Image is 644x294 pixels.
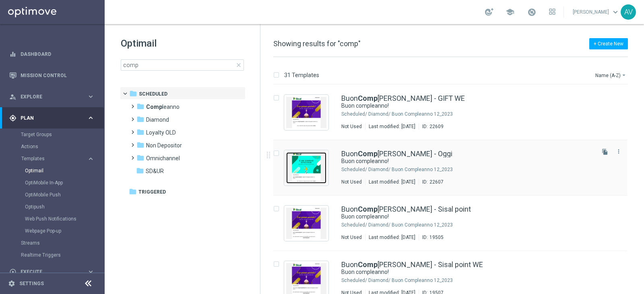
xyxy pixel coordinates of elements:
[368,222,593,228] div: Scheduled/Diamond/Buon Compleanno 12_2023
[341,213,575,220] a: Buon compleanno!
[139,90,167,98] span: Scheduled
[25,204,84,210] a: Optipush
[341,157,593,165] div: Buon compleanno!
[589,38,628,49] button: + Create New
[21,153,104,237] div: Templates
[341,261,483,268] a: BuonComp[PERSON_NAME] - Sisal point WE
[265,140,642,196] div: Press SPACE to select this row.
[21,237,104,249] div: Streams
[286,208,326,239] img: 19505.jpeg
[611,8,620,16] span: keyboard_arrow_down
[429,123,444,130] div: 22609
[341,102,575,110] a: Buon compleanno!
[9,93,17,100] i: person_search
[21,252,84,258] a: Realtime Triggers
[25,165,104,177] div: Optimail
[25,192,84,198] a: OptiMobile Push
[368,166,593,173] div: Scheduled/Diamond/Buon Compleanno 12_2023
[9,43,95,65] div: Dashboard
[341,179,362,185] div: Not Used
[25,213,104,225] div: Web Push Notifications
[594,70,628,80] button: Name (A-Z)arrow_drop_down
[9,114,17,122] i: gps_fixed
[9,115,95,121] button: gps_fixed Plan keyboard_arrow_right
[341,157,575,165] a: Buon compleanno!
[146,116,169,123] span: Diamond
[9,51,95,57] button: equalizer Dashboard
[21,94,87,99] span: Explore
[25,167,84,174] a: Optimail
[341,150,452,157] a: BuonComp[PERSON_NAME] - Oggi
[136,128,144,136] i: folder
[9,268,17,276] i: play_circle_outline
[21,156,87,161] div: Templates
[602,149,608,155] i: file_copy
[136,115,144,123] i: folder
[358,149,378,158] b: Comp
[21,129,104,141] div: Target Groups
[21,143,84,150] a: Actions
[9,114,87,122] div: Plan
[21,269,87,274] span: Execute
[146,155,180,162] span: Omnichannel
[358,94,378,102] b: Comp
[506,8,514,16] span: school
[25,180,84,186] a: OptiMobile In-App
[19,281,44,286] a: Settings
[284,71,319,79] p: 31 Templates
[358,205,378,213] b: Comp
[136,102,144,110] i: folder
[365,234,419,241] div: Last modified: [DATE]
[273,39,361,48] span: Showing results for "comp"
[121,59,244,71] input: Search Template
[615,148,622,155] i: more_vert
[341,123,362,130] div: Not Used
[368,111,593,117] div: Scheduled/Diamond/Buon Compleanno 12_2023
[621,72,627,78] i: arrow_drop_down
[25,228,84,234] a: Webpage Pop-up
[21,156,79,161] span: Templates
[429,179,444,185] div: 22607
[419,234,444,241] div: ID:
[419,179,444,185] div: ID:
[129,188,137,196] i: folder
[358,260,378,269] b: Comp
[9,65,95,86] div: Mission Control
[341,234,362,241] div: Not Used
[600,147,610,157] button: file_copy
[25,177,104,189] div: OptiMobile In-App
[21,131,84,138] a: Target Groups
[341,268,575,276] a: Buon compleanno!
[286,97,326,128] img: 22609.jpeg
[129,90,137,98] i: folder
[265,85,642,140] div: Press SPACE to select this row.
[87,93,95,100] i: keyboard_arrow_right
[419,123,444,130] div: ID:
[365,123,419,130] div: Last modified: [DATE]
[9,94,95,100] button: person_search Explore keyboard_arrow_right
[9,72,95,79] button: Mission Control
[25,225,104,237] div: Webpage Pop-up
[21,116,87,120] span: Plan
[138,188,166,196] span: Triggered
[8,280,15,287] i: settings
[265,196,642,251] div: Press SPACE to select this row.
[341,95,465,102] a: BuonComp[PERSON_NAME] - GIFT WE
[286,152,326,184] img: 22607.jpeg
[21,141,104,153] div: Actions
[9,51,17,58] i: equalizer
[21,249,104,261] div: Realtime Triggers
[146,104,162,110] b: Comp
[9,269,95,275] button: play_circle_outline Execute keyboard_arrow_right
[146,103,180,110] span: Compleanno
[21,155,95,162] button: Templates keyboard_arrow_right
[21,240,84,246] a: Streams
[572,6,621,18] a: [PERSON_NAME]keyboard_arrow_down
[368,277,593,284] div: Scheduled/Diamond/Buon Compleanno 12_2023
[25,189,104,201] div: OptiMobile Push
